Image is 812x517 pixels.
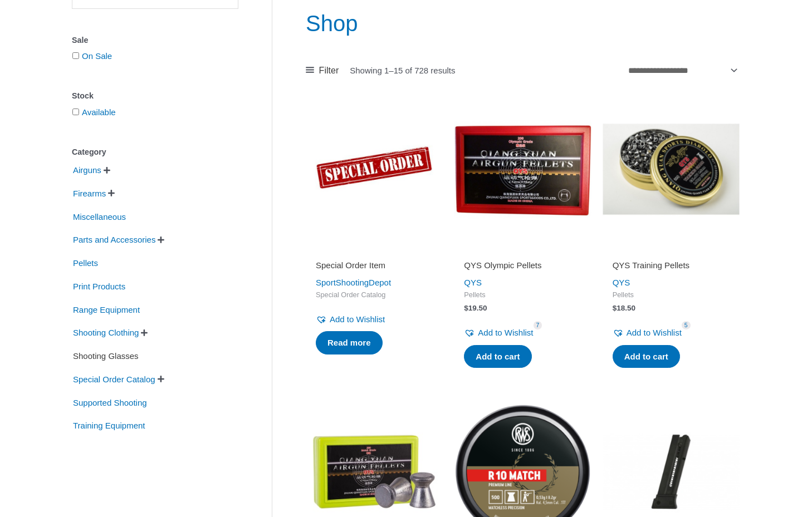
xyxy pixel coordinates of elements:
a: SportShootingDepot [316,278,391,287]
h2: Special Order Item [316,260,433,271]
span: Filter [319,62,339,79]
iframe: Customer reviews powered by Trustpilot [316,244,433,258]
span: Add to Wishlist [627,328,682,337]
img: QYS Olympic Pellets [454,101,591,238]
a: QYS Training Pellets [613,260,730,275]
span: Shooting Clothing [72,323,140,342]
a: Shooting Clothing [72,327,140,337]
a: Airguns [72,165,102,174]
a: Add to Wishlist [464,325,533,341]
span: Miscellaneous [72,208,127,227]
a: Miscellaneous [72,211,127,220]
bdi: 18.50 [613,304,635,312]
span: Pellets [613,290,730,300]
span: Pellets [72,254,99,273]
h1: Shop [306,8,740,39]
span:  [104,166,110,174]
h2: QYS Training Pellets [613,260,730,271]
a: Shooting Glasses [72,351,140,360]
h2: QYS Olympic Pellets [464,260,581,271]
span:  [141,329,148,337]
bdi: 19.50 [464,304,487,312]
span: Special Order Catalog [72,370,156,389]
span: Supported Shooting [72,393,148,412]
a: Special Order Catalog [72,374,156,383]
span: Airguns [72,161,102,180]
a: Pellets [72,258,99,267]
a: Add to Wishlist [613,325,682,341]
span: Firearms [72,184,107,203]
a: Training Equipment [72,420,146,430]
p: Showing 1–15 of 728 results [350,66,455,75]
span: Range Equipment [72,301,141,319]
a: Add to Wishlist [316,312,385,327]
a: On Sale [82,51,112,61]
input: On Sale [72,52,79,59]
a: QYS [464,278,482,287]
span: Special Order Catalog [316,290,433,300]
span:  [108,189,115,197]
img: QYS Training Pellets [603,101,740,238]
iframe: Customer reviews powered by Trustpilot [613,244,730,258]
span: Shooting Glasses [72,347,140,366]
iframe: Customer reviews powered by Trustpilot [464,244,581,258]
a: QYS [613,278,630,287]
a: Parts and Accessories [72,234,156,244]
a: Range Equipment [72,304,141,313]
span: Pellets [464,290,581,300]
a: Filter [306,62,339,79]
a: Firearms [72,188,107,198]
img: Special Order Item [306,101,443,238]
div: Category [72,144,238,160]
span: 7 [534,321,542,329]
a: Supported Shooting [72,397,148,406]
select: Shop order [624,61,740,80]
span:  [158,236,164,244]
span: Parts and Accessories [72,230,156,249]
a: QYS Olympic Pellets [464,260,581,275]
a: Print Products [72,281,126,290]
span: Add to Wishlist [478,328,533,337]
span: Training Equipment [72,416,146,435]
a: Add to cart: “QYS Olympic Pellets” [464,345,531,368]
a: Read more about “Special Order Item” [316,331,383,354]
a: Available [82,107,116,117]
a: Special Order Item [316,260,433,275]
span: 5 [682,321,691,329]
div: Sale [72,32,238,48]
span:  [158,375,164,383]
span: $ [613,304,617,312]
span: Print Products [72,277,126,296]
span: $ [464,304,468,312]
input: Available [72,109,79,115]
span: Add to Wishlist [330,314,385,324]
div: Stock [72,88,238,104]
a: Add to cart: “QYS Training Pellets” [613,345,680,368]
